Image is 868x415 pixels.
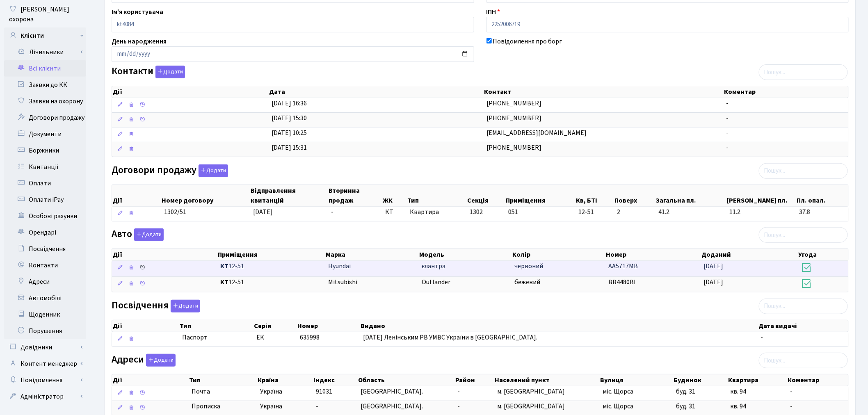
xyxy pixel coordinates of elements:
[272,114,307,123] span: [DATE] 15:30
[731,387,747,396] span: кв. 94
[4,60,86,77] a: Всі клієнти
[609,262,638,271] span: АА5717МВ
[704,278,724,287] span: [DATE]
[169,298,200,312] a: Додати
[4,159,86,175] a: Квитанції
[787,374,849,386] th: Коментар
[144,353,176,367] a: Додати
[134,228,164,241] button: Авто
[487,7,500,17] label: ІПН
[253,207,273,217] span: [DATE]
[199,164,228,177] button: Договори продажу
[614,185,656,206] th: Поверх
[599,374,673,386] th: Вулиця
[4,224,86,241] a: Орендарі
[196,163,228,177] a: Додати
[112,164,228,177] label: Договори продажу
[673,374,727,386] th: Будинок
[328,185,382,206] th: Вторинна продаж
[676,387,695,396] span: буд. 31
[260,387,309,397] span: Україна
[155,66,185,78] button: Контакти
[161,185,250,206] th: Номер договору
[487,143,541,152] span: [PHONE_NUMBER]
[112,320,179,332] th: Дії
[726,128,729,137] span: -
[112,185,161,206] th: Дії
[217,249,325,260] th: Приміщення
[297,320,360,332] th: Номер
[4,388,86,405] a: Адміністратор
[112,7,163,17] label: Ім'я користувача
[470,207,483,217] span: 1302
[512,249,605,260] th: Колір
[4,1,86,27] a: [PERSON_NAME] охорона
[727,374,787,386] th: Квартира
[493,36,562,46] label: Повідомлення про борг
[382,185,407,206] th: ЖК
[272,128,307,137] span: [DATE] 10:25
[466,185,505,206] th: Секція
[4,372,86,388] a: Повідомлення
[272,143,307,152] span: [DATE] 15:31
[576,185,614,206] th: Кв, БТІ
[487,114,541,123] span: [PHONE_NUMBER]
[726,143,729,152] span: -
[609,278,636,287] span: ВВ4480BI
[220,262,322,271] span: 12-51
[605,249,701,260] th: Номер
[726,114,729,123] span: -
[164,207,186,217] span: 1302/51
[458,402,460,411] span: -
[515,278,541,287] span: бежевий
[268,86,483,98] th: Дата
[4,323,86,339] a: Порушення
[759,353,848,368] input: Пошук...
[497,387,565,396] span: м. [GEOGRAPHIC_DATA]
[799,207,845,217] span: 37.8
[112,354,176,367] label: Адреси
[4,274,86,290] a: Адреси
[603,387,633,396] span: міс. Щорса
[112,300,200,312] label: Посвідчення
[316,402,318,411] span: -
[300,333,320,342] span: 635998
[220,262,228,271] b: КТ
[4,339,86,356] a: Довідники
[331,207,333,217] span: -
[487,99,541,108] span: [PHONE_NUMBER]
[313,374,357,386] th: Індекс
[256,333,264,342] span: ЕК
[4,142,86,159] a: Боржники
[4,241,86,257] a: Посвідчення
[325,249,418,260] th: Марка
[188,374,256,386] th: Тип
[4,77,86,93] a: Заявки до КК
[4,192,86,208] a: Оплати iPay
[497,402,565,411] span: м. [GEOGRAPHIC_DATA]
[361,402,423,411] span: [GEOGRAPHIC_DATA].
[257,374,313,386] th: Країна
[796,185,848,206] th: Пл. опал.
[192,387,210,397] span: Почта
[363,333,537,342] span: [DATE] Ленінським РВ УМВС України в [GEOGRAPHIC_DATA].
[759,299,848,314] input: Пошук...
[798,249,849,260] th: Угода
[9,44,86,60] a: Лічильники
[4,257,86,274] a: Контакти
[483,86,723,98] th: Контакт
[578,207,610,217] span: 12-51
[458,387,460,396] span: -
[4,175,86,192] a: Оплати
[112,66,185,78] label: Контакти
[182,333,250,342] span: Паспорт
[4,27,86,44] a: Клієнти
[676,402,695,411] span: буд. 31
[132,227,164,242] a: Додати
[4,356,86,372] a: Контент менеджер
[328,262,351,271] span: Hyundai
[4,290,86,306] a: Автомобілі
[603,402,633,411] span: міс. Щорса
[418,249,512,260] th: Модель
[759,163,848,179] input: Пошук...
